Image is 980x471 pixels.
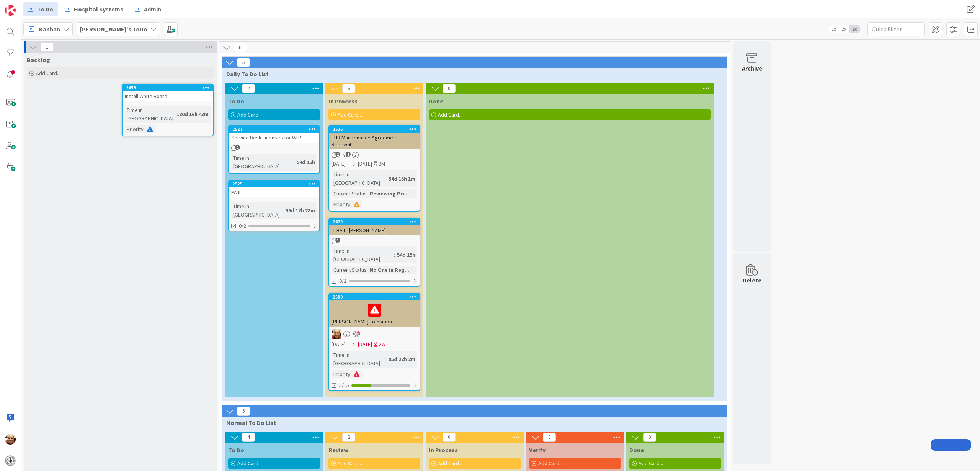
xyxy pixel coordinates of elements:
span: : [294,158,295,166]
a: To Do [23,2,58,16]
a: Admin [130,2,166,16]
span: : [173,110,175,118]
span: Review [328,446,348,454]
span: Add Card... [438,460,462,467]
span: Add Card... [237,111,262,118]
span: : [367,266,368,274]
span: Add Card... [338,111,362,118]
img: avatar [5,455,16,466]
span: 0 [543,433,556,442]
div: 2526EHR Maintenance Agreement Renewal [329,126,420,149]
input: Quick Filter... [867,22,925,36]
span: 11 [234,43,247,52]
span: : [144,125,145,133]
span: Done [429,97,443,105]
div: 2525 [229,181,319,187]
div: 95d 22h 2m [387,355,417,363]
div: 2509 [333,294,420,300]
div: Time in [GEOGRAPHIC_DATA] [231,154,294,171]
div: 2525 [232,181,319,187]
div: 54d 15h [295,158,317,166]
a: 2509[PERSON_NAME] TransitionEd[DATE][DATE]2WTime in [GEOGRAPHIC_DATA]:95d 22h 2mPriority:5/15 [328,293,420,391]
span: 0/2 [239,222,246,230]
div: Ed [329,329,420,339]
span: 0/2 [339,277,346,285]
div: PA II [229,187,319,197]
div: 2473 [329,218,420,225]
span: 1 [41,43,54,52]
span: : [283,206,284,215]
span: 4 [242,433,255,442]
span: 3x [849,25,859,33]
a: 2527Service Desk Licenses for WITSTime in [GEOGRAPHIC_DATA]:54d 15h [228,125,320,174]
div: Priority [125,125,144,133]
div: 2453 [126,85,213,90]
span: Done [629,446,644,454]
img: Visit kanbanzone.com [5,5,16,16]
span: [DATE] [332,340,346,348]
div: 2473 [333,219,420,225]
span: In Process [429,446,458,454]
div: 2453Install White Board [122,84,213,101]
img: Ed [332,329,341,339]
span: 2 [242,84,255,93]
span: : [385,355,387,363]
div: 2526 [329,126,420,133]
span: 0 [643,433,656,442]
span: Add Card... [438,111,462,118]
div: 180d 16h 43m [175,110,211,118]
span: [DATE] [358,160,372,168]
div: 2473IT BA I - [PERSON_NAME] [329,218,420,235]
span: Add Card... [36,70,60,77]
div: Priority [332,370,350,378]
div: Time in [GEOGRAPHIC_DATA] [332,351,385,368]
span: Daily To Do List [226,70,717,78]
a: 2453Install White BoardTime in [GEOGRAPHIC_DATA]:180d 16h 43mPriority: [122,84,214,136]
div: Time in [GEOGRAPHIC_DATA] [332,246,394,263]
span: Verify [529,446,546,454]
span: 2 [335,152,340,157]
div: 54d 15h [395,251,417,259]
span: 1x [828,25,839,33]
div: Service Desk Licenses for WITS [229,133,319,143]
div: Current Status [332,266,367,274]
span: To Do [228,446,244,454]
span: Hospital Systems [74,5,123,14]
div: 2453 [122,84,213,91]
div: Delete [743,276,761,285]
span: Normal To Do List [226,419,717,427]
div: 2525PA II [229,181,319,197]
span: : [385,174,387,183]
div: Time in [GEOGRAPHIC_DATA] [125,106,173,123]
span: : [367,189,368,198]
div: Reviewing Pri... [368,189,411,198]
div: Priority [332,200,350,208]
a: 2526EHR Maintenance Agreement Renewal[DATE][DATE]3MTime in [GEOGRAPHIC_DATA]:54d 15h 1mCurrent St... [328,125,420,212]
a: Hospital Systems [60,2,128,16]
div: [PERSON_NAME] Transition [329,300,420,327]
span: 0 [443,84,456,93]
a: 2473IT BA I - [PERSON_NAME]Time in [GEOGRAPHIC_DATA]:54d 15hCurrent Status:No One in Reg...0/2 [328,218,420,287]
span: Add Card... [538,460,563,467]
div: 2526 [333,126,420,132]
span: 2x [839,25,849,33]
img: Ed [5,434,16,445]
div: Install White Board [122,91,213,101]
span: Admin [144,5,161,14]
span: Backlog [27,56,50,64]
span: Kanban [39,25,60,34]
div: Time in [GEOGRAPHIC_DATA] [332,170,385,187]
div: 54d 15h 1m [387,174,417,183]
span: 5 [237,58,250,67]
span: 3 [335,238,340,243]
span: In Process [328,97,358,105]
span: 1 [346,152,351,157]
span: : [350,370,351,378]
div: No One in Reg... [368,266,411,274]
div: 3M [379,160,385,168]
div: Archive [742,64,762,73]
span: : [350,200,351,208]
div: 2509 [329,294,420,300]
span: [DATE] [358,340,372,348]
span: 0 [443,433,456,442]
